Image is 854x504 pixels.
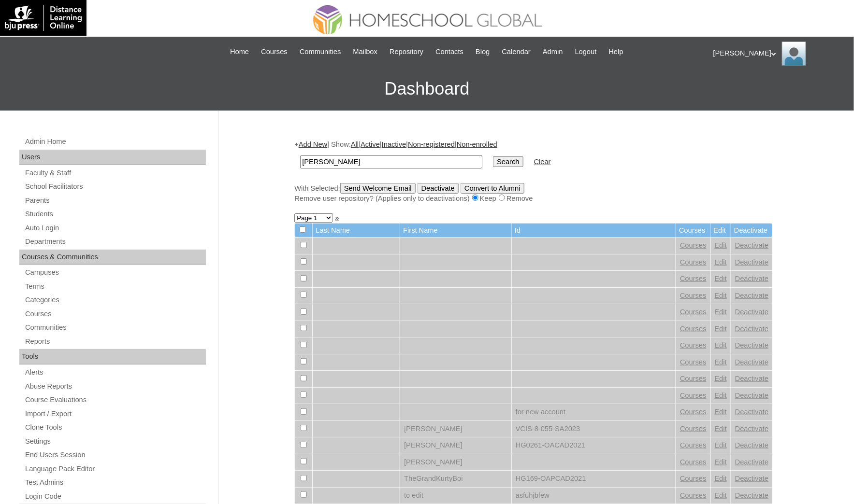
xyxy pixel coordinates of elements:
[19,349,206,364] div: Tools
[715,275,727,282] a: Edit
[715,475,727,482] a: Edit
[680,308,707,316] a: Courses
[348,46,383,57] a: Mailbox
[294,183,773,204] div: With Selected:
[570,46,602,57] a: Logout
[680,392,707,399] a: Courses
[24,336,206,348] a: Reports
[711,224,731,238] td: Edit
[680,425,707,433] a: Courses
[418,183,459,194] input: Deactivate
[715,441,727,449] a: Edit
[382,140,406,148] a: Inactive
[680,475,707,482] a: Courses
[261,46,288,57] span: Courses
[604,46,628,57] a: Help
[461,183,524,194] input: Convert to Alumni
[731,224,772,238] td: Deactivate
[735,392,768,399] a: Deactivate
[676,224,710,238] td: Courses
[715,375,727,382] a: Edit
[715,325,727,333] a: Edit
[300,155,482,168] input: Search
[735,308,768,316] a: Deactivate
[735,458,768,466] a: Deactivate
[715,358,727,366] a: Edit
[680,241,707,249] a: Courses
[256,46,292,57] a: Courses
[300,46,341,57] span: Communities
[735,275,768,282] a: Deactivate
[715,258,727,266] a: Edit
[715,408,727,416] a: Edit
[24,490,206,503] a: Login Code
[390,46,423,57] span: Repository
[735,325,768,333] a: Deactivate
[735,358,768,366] a: Deactivate
[735,292,768,299] a: Deactivate
[400,421,511,437] td: [PERSON_NAME]
[400,437,511,454] td: [PERSON_NAME]
[735,491,768,499] a: Deactivate
[24,435,206,448] a: Settings
[512,404,676,420] td: for new account
[5,67,849,111] h3: Dashboard
[294,194,773,204] div: Remove user repository? (Applies only to deactivations) Keep Remove
[735,375,768,382] a: Deactivate
[24,408,206,420] a: Import / Export
[735,425,768,433] a: Deactivate
[680,458,707,466] a: Courses
[497,46,536,57] a: Calendar
[5,5,82,31] img: logo-white.png
[715,425,727,433] a: Edit
[351,140,359,148] a: All
[400,488,511,504] td: to edit
[782,42,806,66] img: Ariane Ebuen
[715,458,727,466] a: Edit
[24,280,206,293] a: Terms
[512,471,676,487] td: HG169-OAPCAD2021
[24,294,206,306] a: Categories
[680,408,707,416] a: Courses
[24,308,206,320] a: Courses
[225,46,254,57] a: Home
[543,46,563,57] span: Admin
[715,292,727,299] a: Edit
[353,46,378,57] span: Mailbox
[24,266,206,279] a: Campuses
[512,421,676,437] td: VCIS-8-055-SA2023
[715,308,727,316] a: Edit
[24,476,206,489] a: Test Admins
[24,421,206,434] a: Clone Tools
[575,46,597,57] span: Logout
[715,491,727,499] a: Edit
[680,441,707,449] a: Courses
[24,222,206,234] a: Auto Login
[230,46,249,57] span: Home
[471,46,494,57] a: Blog
[24,181,206,193] a: School Facilitators
[493,156,523,167] input: Search
[340,183,416,194] input: Send Welcome Email
[609,46,623,57] span: Help
[385,46,428,57] a: Repository
[19,150,206,165] div: Users
[19,250,206,265] div: Courses & Communities
[24,136,206,148] a: Admin Home
[295,46,346,57] a: Communities
[24,167,206,179] a: Faculty & Staff
[400,471,511,487] td: TheGrandKurtyBoi
[313,224,400,238] td: Last Name
[294,140,773,203] div: + | Show: | | | |
[299,140,327,148] a: Add New
[502,46,531,57] span: Calendar
[735,441,768,449] a: Deactivate
[24,380,206,392] a: Abuse Reports
[24,449,206,461] a: End Users Session
[512,488,676,504] td: asfuhjbfew
[735,258,768,266] a: Deactivate
[512,437,676,454] td: HG0261-OACAD2021
[24,208,206,220] a: Students
[735,241,768,249] a: Deactivate
[680,491,707,499] a: Courses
